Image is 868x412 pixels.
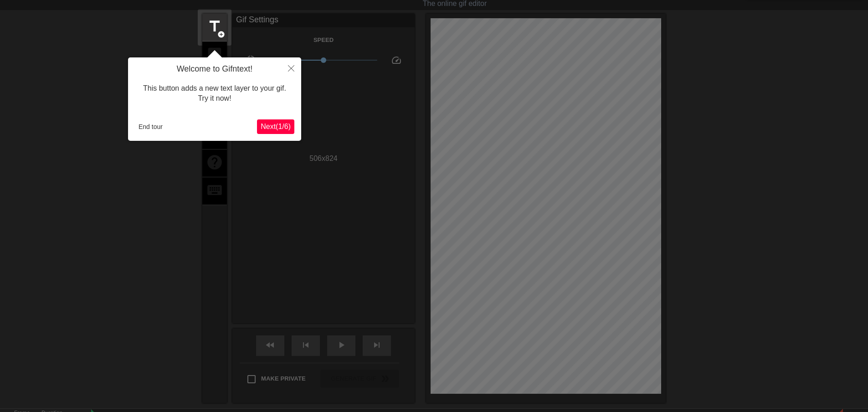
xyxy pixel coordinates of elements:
[257,119,294,134] button: Next
[135,74,294,113] div: This button adds a new text layer to your gif. Try it now!
[261,123,291,130] span: Next ( 1 / 6 )
[135,120,166,134] button: End tour
[135,64,294,74] h4: Welcome to Gifntext!
[281,57,301,78] button: Close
